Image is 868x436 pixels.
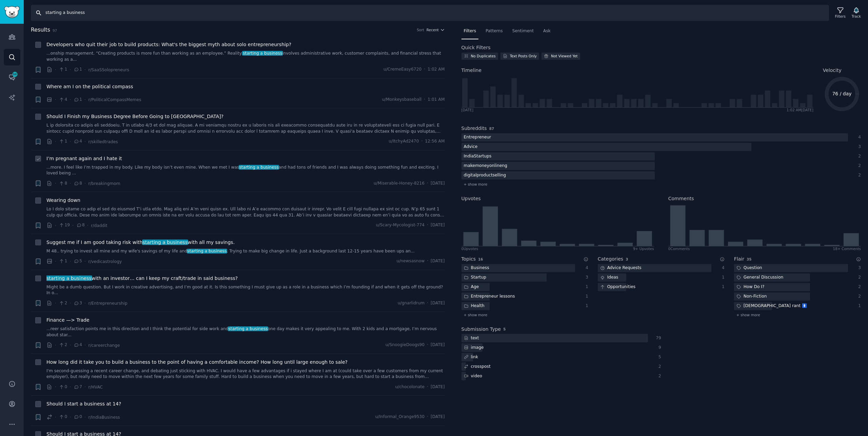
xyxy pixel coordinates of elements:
span: · [84,66,86,73]
div: text [461,334,481,342]
span: 1 [59,258,67,264]
span: [DATE] [431,222,445,228]
div: makemoneyonlineng [461,162,510,170]
div: Entrepreneur lessons [461,292,517,301]
div: No Duplicates [471,54,496,58]
span: 0 [74,414,82,420]
h2: Quick Filters [461,44,491,51]
span: · [70,96,71,103]
h2: Comments [668,195,694,202]
span: 1 [59,138,67,145]
span: · [84,342,86,349]
div: 3 [582,274,588,281]
div: video [461,372,485,380]
span: · [70,180,71,187]
span: 68 [12,72,18,77]
div: [DEMOGRAPHIC_DATA] rant 🚺 [734,302,809,310]
div: 2 [855,293,861,300]
span: + show more [736,312,760,317]
button: Track [849,6,863,20]
span: · [70,383,71,391]
a: Suggest me if I am good taking risk withstarting a businesswith all my savings. [46,239,235,246]
span: starting a business [228,326,269,331]
div: 2 [855,274,861,281]
span: · [55,180,56,187]
div: 1 [855,303,861,309]
div: link [461,353,481,361]
span: 2 [59,300,67,306]
div: 1 [582,284,588,290]
span: · [55,138,56,145]
span: 8 [59,181,67,187]
span: 8 [74,181,82,187]
div: Advice Requests [598,264,644,272]
div: Track [852,14,861,19]
div: Health [461,302,487,310]
span: 97 [53,29,57,33]
div: IndiaStartups [461,152,494,161]
div: Advice [461,143,480,151]
a: Should I start a business at 14? [46,400,121,407]
span: Suggest me if I am good taking risk with with all my savings. [46,239,235,246]
a: I'm second-guessing a recent career change, and debating just sticking with HVAC. I would have a ... [46,368,445,380]
span: 5 [74,258,82,264]
h2: Upvotes [461,195,481,202]
div: Business [461,264,492,272]
span: 1 [74,97,82,103]
span: Developers who quit their job to build products: What's the biggest myth about solo entrepreneurs... [46,41,291,48]
div: 2 [855,172,861,178]
div: 3 [855,265,861,271]
div: 1 [718,274,725,281]
span: · [427,181,428,187]
span: starting a business [46,276,92,281]
a: L ip dolorsita co adipis eli seddoeiu. T in utlabo 4/3 et dol mag aliquae. A mi veniamqu nostru e... [46,122,445,134]
span: 12:56 AM [425,138,445,145]
span: · [84,300,86,307]
div: crosspost [461,362,493,371]
a: Lo I dolo sitame co adip el sed do eiusmod T’i utla etdo. Mag aliq eni A’m veni quisn ex. Ull lab... [46,206,445,218]
div: 1:02 AM [DATE] [787,108,813,112]
span: 3 [74,300,82,306]
span: 5 [503,327,506,331]
a: Might be a dumb question. But I work in creative advertising, and I’m good at it. Is this somethi... [46,284,445,296]
span: r/Entrepreneurship [88,301,127,306]
span: Timeline [461,67,482,74]
span: + show more [464,182,488,187]
div: 2 [855,284,861,290]
span: 0 [59,384,67,390]
span: · [424,97,425,103]
span: · [70,258,71,265]
div: How Do I? [734,283,767,291]
span: 16 [478,257,483,261]
span: · [55,300,56,307]
div: [DATE] [461,108,474,112]
span: Ask [543,28,551,34]
a: How long did it take you to build a business to the point of having a comfortable income? How lon... [46,359,348,366]
a: starting a businesswith an investor… can I keep my craft/trade in said business? [46,275,238,282]
span: Sentiment [512,28,534,34]
div: Non-Fiction [734,292,769,301]
span: 35 [747,257,752,261]
span: r/daddit [91,223,107,228]
a: Should I Finish my Business Degree Before Going to [GEOGRAPHIC_DATA]? [46,113,223,120]
span: · [84,383,86,391]
span: 2 [59,342,67,348]
button: Recent [427,27,445,32]
span: 1:01 AM [428,97,445,103]
a: Wearing down [46,197,80,204]
span: u/Scary-Mycologist-774 [376,222,425,228]
span: · [70,300,71,307]
span: · [421,138,422,145]
span: · [427,258,428,264]
span: · [55,258,56,265]
div: Filters [835,14,846,19]
div: 5 [655,354,661,360]
div: Sort [417,27,424,32]
span: r/HVAC [88,385,103,390]
div: 1 [718,284,725,290]
span: · [427,384,428,390]
span: · [424,67,425,73]
div: Opportunities [598,283,638,291]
